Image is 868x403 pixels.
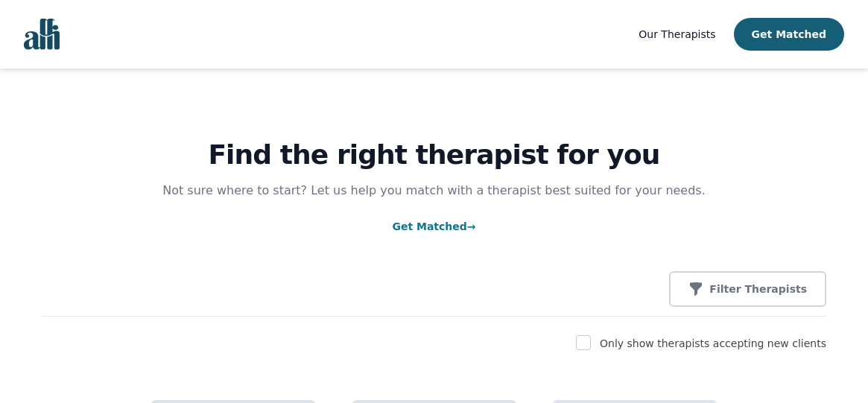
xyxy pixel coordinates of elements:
span: → [467,220,476,232]
label: Only show therapists accepting new clients [600,337,826,349]
h1: Find the right therapist for you [42,140,826,170]
img: alli logo [24,19,60,50]
button: Filter Therapists [669,271,826,307]
button: Get Matched [734,18,844,51]
a: Get Matched [392,220,475,232]
span: Our Therapists [639,28,715,40]
a: Our Therapists [639,25,715,43]
p: Filter Therapists [709,282,807,296]
p: Not sure where to start? Let us help you match with a therapist best suited for your needs. [148,182,720,200]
